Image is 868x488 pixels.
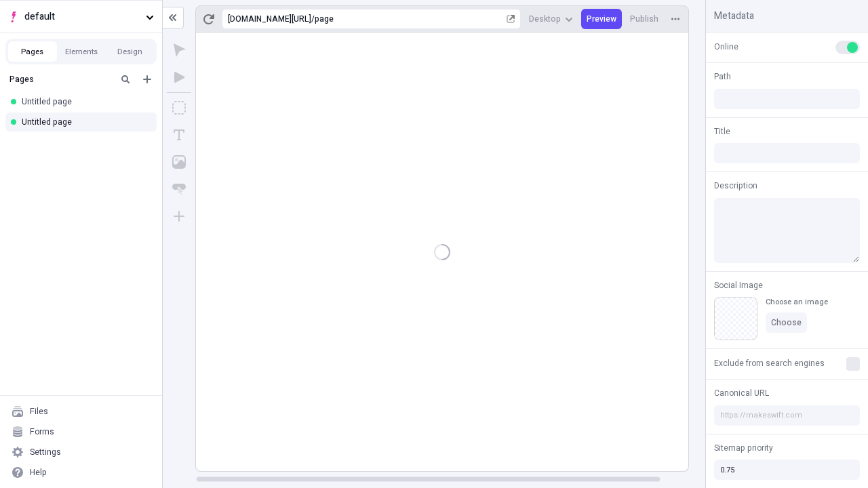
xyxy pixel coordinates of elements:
[22,96,146,107] div: Untitled page
[625,9,664,29] button: Publish
[30,406,48,417] div: Files
[766,297,828,307] div: Choose an image
[714,41,738,53] span: Online
[581,9,622,29] button: Preview
[771,317,802,328] span: Choose
[315,14,504,24] div: page
[30,467,47,478] div: Help
[587,14,616,24] span: Preview
[22,117,146,127] div: Untitled page
[714,180,757,192] span: Description
[167,123,191,147] button: Text
[106,41,155,62] button: Design
[8,41,57,62] button: Pages
[714,279,763,291] span: Social Image
[228,14,311,24] div: [URL][DOMAIN_NAME]
[714,125,730,138] span: Title
[167,150,191,174] button: Image
[524,9,578,29] button: Desktop
[714,442,773,454] span: Sitemap priority
[9,74,112,85] div: Pages
[24,9,140,24] span: default
[714,405,860,426] input: https://makeswift.com
[714,70,731,83] span: Path
[167,96,191,120] button: Box
[30,426,54,437] div: Forms
[311,14,315,24] div: /
[30,447,61,457] div: Settings
[529,14,561,24] span: Desktop
[167,177,191,201] button: Button
[139,71,155,87] button: Add new
[630,14,658,24] span: Publish
[714,387,769,399] span: Canonical URL
[766,312,807,333] button: Choose
[57,41,106,62] button: Elements
[714,357,825,369] span: Exclude from search engines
